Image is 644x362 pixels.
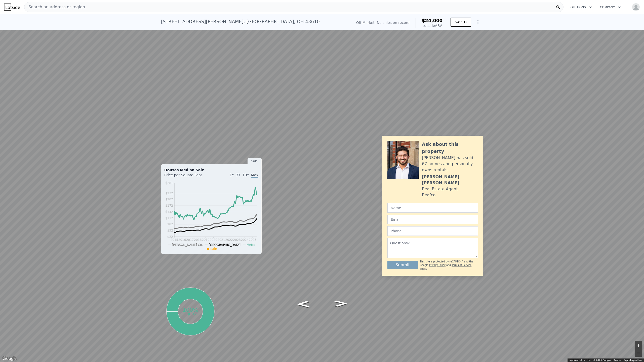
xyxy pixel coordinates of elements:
tspan: 2016 [178,238,186,242]
span: [GEOGRAPHIC_DATA] [209,243,240,247]
button: Show Options [473,17,483,27]
span: 10Y [243,173,249,177]
tspan: $281 [165,181,173,185]
tspan: 2023 [233,238,241,242]
span: Max [251,173,258,178]
a: Terms of Service [452,264,471,266]
button: Solutions [565,3,596,12]
tspan: $172 [165,204,173,207]
button: SAVED [451,18,471,27]
tspan: 2022 [225,238,233,242]
span: 3Y [236,173,240,177]
span: Search an address or region [24,4,85,10]
div: [PERSON_NAME] [PERSON_NAME] [422,174,478,186]
input: Name [387,203,478,213]
div: [STREET_ADDRESS][PERSON_NAME] , [GEOGRAPHIC_DATA] , OH 43610 [161,18,320,25]
button: Company [596,3,625,12]
div: Sale [248,158,262,164]
button: Submit [387,261,418,269]
span: Sale [210,247,217,251]
span: [PERSON_NAME] Co. [172,243,203,247]
tspan: $112 [165,216,173,220]
input: Email [387,215,478,224]
div: [PERSON_NAME] has sold 67 homes and personally owns rentals [422,155,478,173]
tspan: 2025 [249,238,257,242]
tspan: 2021 [217,238,225,242]
div: Off Market. No sales on record [356,20,410,25]
div: Houses Median Sale [164,167,258,172]
tspan: equity [184,312,196,316]
div: This site is protected by reCAPTCHA and the Google and apply. [420,260,478,271]
span: $24,000 [422,18,442,23]
tspan: $142 [165,210,173,214]
tspan: $22 [167,235,173,239]
div: Ask about this property [422,141,478,155]
tspan: $232 [165,192,173,195]
img: Lotside [4,4,20,11]
tspan: 2017 [186,238,194,242]
tspan: $82 [167,222,173,226]
tspan: 2024 [241,238,249,242]
tspan: $52 [167,229,173,232]
tspan: 100% [183,307,198,313]
a: Privacy Policy [429,264,446,266]
span: Metro [247,243,255,247]
div: Real Estate Agent [422,186,458,192]
tspan: 2019 [202,238,210,242]
tspan: 2018 [194,238,202,242]
div: Lotside ARV [422,23,442,28]
img: avatar [632,3,640,11]
div: Price per Square Foot [164,172,211,180]
tspan: 2015 [171,238,178,242]
span: 1Y [230,173,234,177]
tspan: 2020 [210,238,217,242]
div: Reafco [422,192,435,198]
input: Phone [387,226,478,236]
tspan: $202 [165,198,173,201]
